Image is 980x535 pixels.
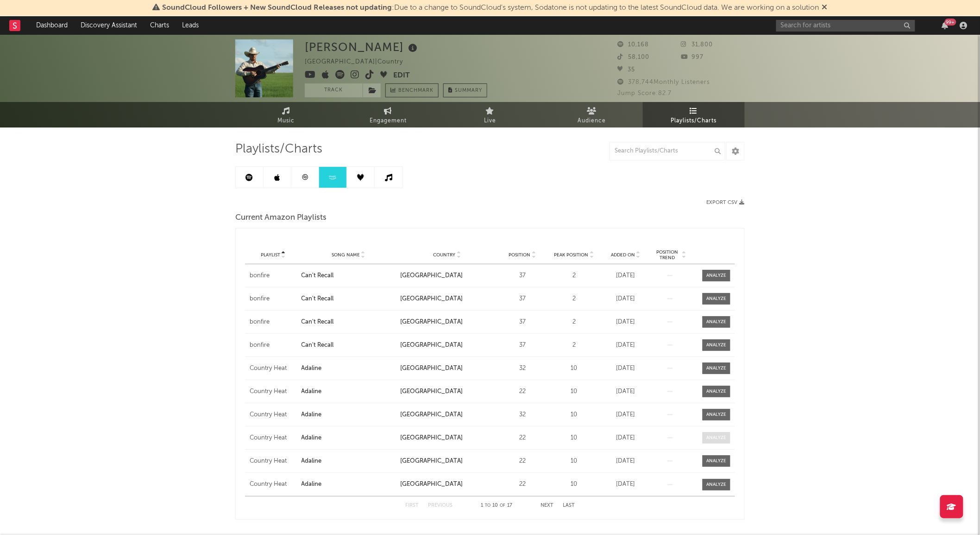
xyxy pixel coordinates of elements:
[400,341,494,350] div: [GEOGRAPHIC_DATA]
[305,57,414,68] div: [GEOGRAPHIC_DATA] | Country
[305,83,363,97] button: Track
[541,102,643,127] a: Audience
[776,20,915,32] input: Search for artists
[385,83,439,97] a: Benchmark
[400,457,494,466] div: [GEOGRAPHIC_DATA]
[235,212,327,223] span: Current Amazon Playlists
[144,16,176,35] a: Charts
[439,102,541,127] a: Live
[302,271,396,280] a: Can't Recall
[400,480,494,489] div: [GEOGRAPHIC_DATA]
[400,271,494,280] div: [GEOGRAPHIC_DATA]
[302,433,396,443] a: Adaline
[499,364,546,373] div: 32
[302,318,396,327] a: Can't Recall
[617,90,672,96] span: Jump Score: 82.7
[551,387,598,396] div: 10
[499,387,546,396] div: 22
[400,294,494,304] div: [GEOGRAPHIC_DATA]
[551,480,598,489] div: 10
[176,16,205,35] a: Leads
[563,503,575,508] button: Last
[499,318,546,327] div: 37
[250,341,297,350] a: bonfire
[433,252,456,258] span: Country
[499,294,546,304] div: 37
[681,42,713,48] span: 31,800
[602,318,649,327] div: [DATE]
[302,410,396,420] a: Adaline
[443,83,487,97] button: Summary
[250,387,297,396] div: Country Heat
[602,410,649,420] div: [DATE]
[250,364,297,373] div: Country Heat
[74,16,144,35] a: Discovery Assistant
[551,318,598,327] div: 2
[551,457,598,466] div: 10
[278,115,295,127] span: Music
[617,79,710,85] span: 378,744 Monthly Listeners
[551,341,598,350] div: 2
[302,457,396,466] a: Adaline
[602,480,649,489] div: [DATE]
[551,433,598,443] div: 10
[654,249,681,261] span: Position Trend
[484,115,496,127] span: Live
[305,39,420,55] div: [PERSON_NAME]
[400,433,494,443] div: [GEOGRAPHIC_DATA]
[671,115,717,127] span: Playlists/Charts
[337,102,439,127] a: Engagement
[250,410,297,420] a: Country Heat
[302,480,396,489] div: Adaline
[250,271,297,280] div: bonfire
[643,102,745,127] a: Playlists/Charts
[400,364,494,373] div: [GEOGRAPHIC_DATA]
[485,503,490,508] span: to
[942,22,949,29] button: 99+
[499,457,546,466] div: 22
[471,500,522,511] div: 1 10 17
[554,252,589,258] span: Peak Position
[602,364,649,373] div: [DATE]
[261,252,280,258] span: Playlist
[602,433,649,443] div: [DATE]
[681,54,704,60] span: 997
[393,70,410,82] button: Edit
[500,503,505,508] span: of
[551,294,598,304] div: 2
[499,410,546,420] div: 32
[302,294,396,304] a: Can't Recall
[499,271,546,280] div: 37
[551,364,598,373] div: 10
[602,457,649,466] div: [DATE]
[250,318,297,327] a: bonfire
[235,144,322,155] span: Playlists/Charts
[428,503,452,508] button: Previous
[302,341,396,350] div: Can't Recall
[617,67,635,73] span: 35
[499,433,546,443] div: 22
[332,252,360,258] span: Song Name
[163,4,392,12] span: SoundCloud Followers + New SoundCloud Releases not updating
[302,364,396,373] a: Adaline
[509,252,530,258] span: Position
[499,341,546,350] div: 37
[405,503,419,508] button: First
[400,410,494,420] div: [GEOGRAPHIC_DATA]
[250,457,297,466] a: Country Heat
[163,4,819,12] span: : Due to a change to SoundCloud's system, Sodatone is not updating to the latest SoundCloud data....
[302,387,396,396] a: Adaline
[551,271,598,280] div: 2
[250,294,297,304] a: bonfire
[30,16,74,35] a: Dashboard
